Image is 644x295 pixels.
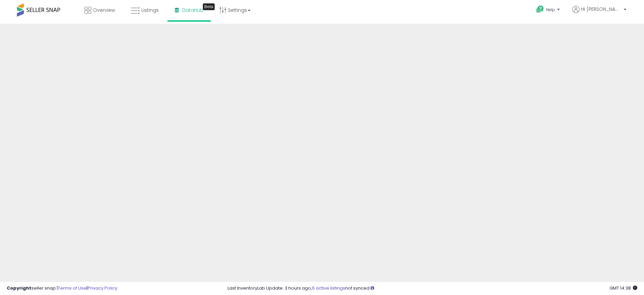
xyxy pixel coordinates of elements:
div: Last InventoryLab Update: 3 hours ago, not synced. [228,285,637,292]
a: Hi [PERSON_NAME] [572,6,626,21]
span: Listings [141,7,159,14]
a: 6 active listings [312,285,345,291]
a: Terms of Use [58,285,87,291]
span: DataHub [182,7,204,14]
i: Click here to read more about un-synced listings. [371,286,374,290]
span: 2025-08-12 14:38 GMT [610,285,637,291]
strong: Copyright [7,285,31,291]
div: seller snap | | [7,285,117,292]
span: Hi [PERSON_NAME] [581,6,622,13]
span: Help [546,7,555,13]
span: Overview [93,7,115,14]
div: Tooltip anchor [203,3,215,10]
i: Get Help [536,5,544,14]
a: Privacy Policy [88,285,117,291]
